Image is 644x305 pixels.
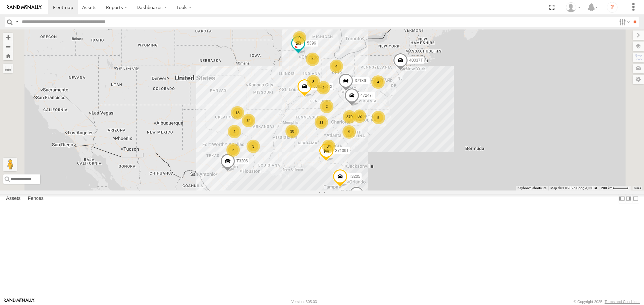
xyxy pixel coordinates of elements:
[315,116,328,129] div: 11
[291,300,317,304] div: Version: 305.03
[634,186,641,189] a: Terms
[285,125,299,138] div: 30
[231,106,244,120] div: 18
[625,194,632,204] label: Dock Summary Table to the Right
[3,51,13,60] button: Zoom Home
[335,148,349,153] span: 37139T
[3,33,13,42] button: Zoom in
[236,159,248,163] span: T3206
[605,300,640,304] a: Terms and Conditions
[409,58,423,63] span: 40037T
[307,41,316,46] span: 5396
[3,64,13,73] label: Measure
[242,114,255,127] div: 34
[607,2,618,13] i: ?
[599,186,631,190] button: Map Scale: 200 km per 44 pixels
[322,140,335,153] div: 34
[293,31,306,45] div: 9
[616,17,631,27] label: Search Filter Options
[518,186,546,190] button: Keyboard shortcuts
[3,158,17,171] button: Drag Pegman onto the map to open Street View
[247,140,260,153] div: 3
[353,109,366,123] div: 82
[372,111,385,124] div: 5
[574,300,640,304] div: © Copyright 2025 -
[307,75,320,88] div: 3
[317,81,330,94] div: 4
[371,75,385,89] div: 4
[4,298,35,305] a: Visit our Website
[632,194,639,204] label: Hide Summary Table
[619,194,625,204] label: Dock Summary Table to the Left
[14,17,19,27] label: Search Query
[633,75,644,84] label: Map Settings
[3,194,24,204] label: Assets
[550,186,597,190] span: Map data ©2025 Google, INEGI
[349,174,360,179] span: T3205
[601,186,612,190] span: 200 km
[226,143,240,157] div: 2
[563,2,583,12] div: Dwight Wallace
[343,110,356,124] div: 379
[320,100,333,113] div: 2
[361,93,374,98] span: 47247T
[228,125,241,138] div: 2
[3,42,13,51] button: Zoom out
[355,78,368,83] span: 37136T
[330,60,343,73] div: 4
[306,53,319,66] div: 4
[342,125,356,139] div: 5
[24,194,47,204] label: Fences
[7,5,42,10] img: rand-logo.svg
